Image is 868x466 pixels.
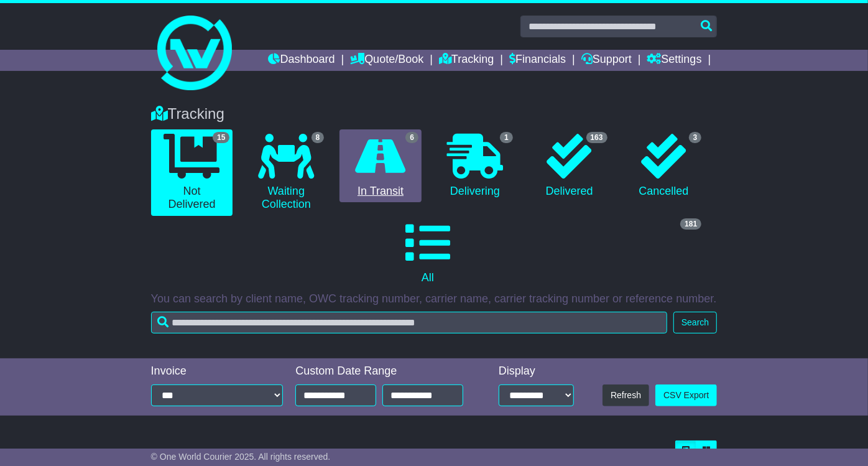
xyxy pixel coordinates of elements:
div: Tracking [145,105,724,123]
a: Financials [509,50,566,71]
div: Custom Date Range [295,365,476,378]
a: 8 Waiting Collection [245,129,327,216]
a: 15 Not Delivered [151,129,233,216]
a: Quote/Book [350,50,423,71]
a: CSV Export [655,384,717,406]
span: © One World Courier 2025. All rights reserved. [151,452,331,462]
button: Search [673,312,717,333]
a: 163 Delivered [529,129,611,203]
a: Support [581,50,632,71]
p: You can search by client name, OWC tracking number, carrier name, carrier tracking number or refe... [151,292,718,306]
a: 6 In Transit [339,129,422,203]
span: 181 [680,218,701,230]
span: 3 [689,132,702,143]
button: Refresh [603,384,649,406]
a: Settings [647,50,702,71]
a: Dashboard [268,50,335,71]
a: 3 Cancelled [623,129,705,203]
a: Tracking [439,50,494,71]
div: Display [499,365,574,378]
span: 15 [213,132,229,143]
div: Invoice [151,365,284,378]
a: 1 Delivering [434,129,516,203]
a: 181 All [151,216,705,289]
span: 8 [312,132,325,143]
span: 163 [586,132,607,143]
span: 6 [405,132,418,143]
span: 1 [500,132,513,143]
